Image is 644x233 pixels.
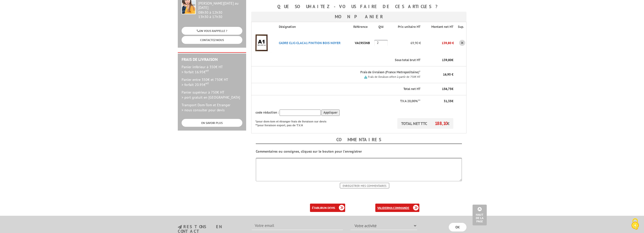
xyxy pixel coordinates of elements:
div: [PERSON_NAME][DATE] au [DATE] [198,1,242,10]
h3: Mon panier [251,12,466,22]
h2: Frais de Livraison [182,57,242,62]
input: Votre email [252,221,343,230]
p: Total net HT [256,87,421,92]
p: Panier supérieur à 750€ HT [182,90,242,100]
img: picto.png [364,76,367,79]
p: 139,80 € [421,39,454,47]
p: € [425,58,453,63]
span: 188,10 [435,120,447,126]
p: *pour dom-tom et étranger frais de livraison sur devis **pour livraison export, pas de T.V.A [256,118,331,128]
a: CADRE CLIC-CLAC A1 FINITION BOIS NOYER [279,41,341,45]
p: VAC953NB [353,39,374,47]
span: > nous consulter pour devis [182,108,225,112]
p: TOTAL NET TTC € [397,118,453,129]
p: 69,90 € [390,39,421,47]
input: Appliquer [321,110,340,116]
h4: Commentaires [256,136,462,144]
p: Panier inférieur à 350€ HT [182,64,242,75]
p: Frais de livraison (France Metropolitaine)* [279,70,420,75]
span: > forfait 16.95€ [182,70,209,74]
span: 156,75 [442,87,452,91]
p: Panier entre 350€ et 750€ HT [182,77,242,87]
p: Prix unitaire HT [394,25,420,29]
th: Sous total brut HT [275,54,421,66]
img: CADRE CLIC-CLAC A1 FINITION BOIS NOYER [251,33,272,53]
a: ON VOUS RAPPELLE ? [182,27,242,35]
input: OK [449,223,466,231]
p: Référence [353,25,374,29]
a: Haut de la page [473,205,487,225]
b: Que souhaitez-vous faire de ces articles ? [277,4,440,9]
sup: HT [206,82,209,85]
b: Commentaires ou consignes, cliquez sur le bouton pour l'enregistrer [256,149,362,154]
a: établirun devis [310,204,345,212]
p: € [425,87,453,92]
th: Sup. [454,22,466,31]
sup: HT [206,69,209,73]
span: 139,80 [442,58,452,62]
a: CONTACTEZ-NOUS [182,36,242,44]
th: Désignation [275,22,354,31]
span: > port gratuit en [GEOGRAPHIC_DATA] [182,95,240,100]
span: > forfait 20.95€ [182,82,209,87]
p: Montant net HT [425,25,453,29]
p: T.V.A 20,00%** [256,99,421,104]
a: EN SAVOIR PLUS [182,119,242,127]
img: newsletter.jpg [178,225,182,229]
b: ma commande [388,206,409,210]
input: Enregistrer mes commentaires [340,183,389,188]
span: 31,35 [444,99,452,103]
span: 16,95 € [443,72,453,77]
img: Cookies (fenêtre modale) [629,218,641,230]
th: Qté [374,22,390,31]
p: Transport Dom-Tom et Etranger [182,102,242,113]
a: validerma commande [375,204,419,212]
button: Cookies (fenêtre modale) [626,216,644,233]
p: € [425,99,453,104]
span: code réduction : [256,110,279,115]
b: un devis [323,206,335,210]
div: 08h30 à 12h30 13h30 à 17h30 [198,1,242,19]
small: Frais de livraison offert à partir de 750€ HT [368,75,420,79]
